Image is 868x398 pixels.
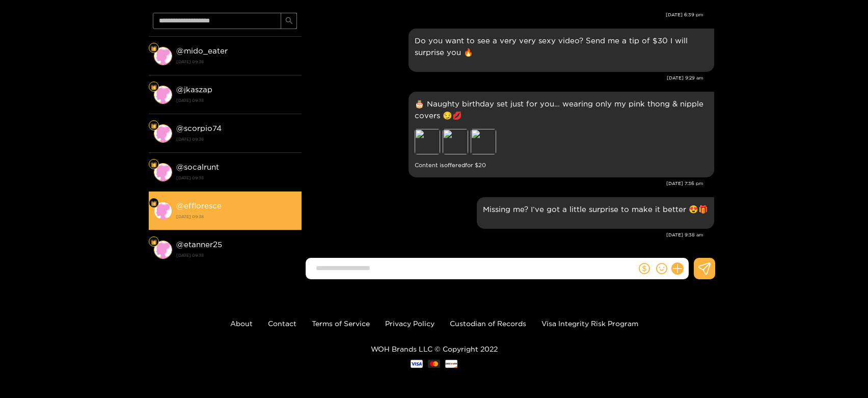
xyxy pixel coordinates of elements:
[307,11,703,18] div: [DATE] 6:39 pm
[154,86,172,104] img: conversation
[312,320,370,327] a: Terms of Service
[176,212,296,221] strong: [DATE] 09:38
[307,180,703,187] div: [DATE] 7:36 pm
[483,203,708,215] p: Missing me? I’ve got a little surprise to make it better 😍🎁
[151,123,157,129] img: Fan Level
[176,173,296,182] strong: [DATE] 09:38
[307,74,703,82] div: [DATE] 9:29 am
[268,320,296,327] a: Contact
[385,320,435,327] a: Privacy Policy
[176,251,296,260] strong: [DATE] 09:38
[154,47,172,65] img: conversation
[541,320,638,327] a: Visa Integrity Risk Program
[281,13,297,29] button: search
[230,320,253,327] a: About
[415,160,708,171] small: Content is offered for $ 20
[477,197,714,229] div: Aug. 19, 9:38 am
[176,240,222,249] strong: @ etanner25
[151,239,157,245] img: Fan Level
[176,135,296,144] strong: [DATE] 09:38
[176,85,212,94] strong: @ jkaszap
[176,163,219,171] strong: @ socalrunt
[409,92,714,177] div: Aug. 18, 7:36 pm
[176,57,296,66] strong: [DATE] 09:38
[176,124,222,132] strong: @ scorpio74
[307,231,703,238] div: [DATE] 9:38 am
[415,35,708,58] p: Do you want to see a very very sexy video? Send me a tip of $30 I will surprise you 🔥
[176,96,296,105] strong: [DATE] 09:38
[285,17,293,25] span: search
[176,201,222,210] strong: @ effloresce
[450,320,526,327] a: Custodian of Records
[151,84,157,90] img: Fan Level
[154,241,172,259] img: conversation
[639,263,650,274] span: dollar
[151,162,157,168] img: Fan Level
[154,124,172,143] img: conversation
[656,263,667,274] span: smile
[409,29,714,72] div: Aug. 18, 9:29 am
[637,261,652,276] button: dollar
[176,46,228,55] strong: @ mido_eater
[415,98,708,121] p: 🎂 Naughty birthday set just for you… wearing only my pink thong & nipple covers 😏💋
[154,202,172,220] img: conversation
[154,163,172,181] img: conversation
[151,200,157,206] img: Fan Level
[151,45,157,51] img: Fan Level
